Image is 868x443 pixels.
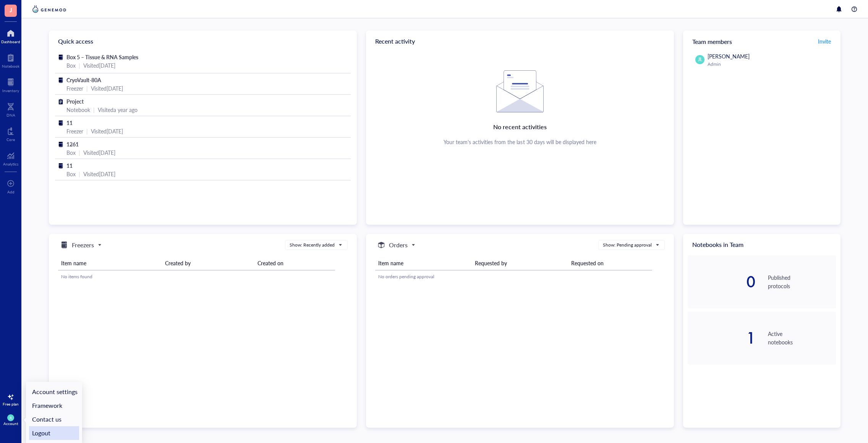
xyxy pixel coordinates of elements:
a: Framework [29,399,79,412]
span: Invite [818,37,831,45]
div: Box [66,170,76,178]
a: Analytics [3,149,18,166]
div: Freezer [66,84,83,92]
span: JL [698,56,702,63]
th: Item name [375,256,472,270]
div: Notebook [66,105,90,114]
div: Visited [DATE] [91,84,123,92]
div: Your team's activities from the last 30 days will be displayed here [444,138,596,145]
div: Notebook [2,64,19,68]
th: Created by [162,256,254,270]
div: Dashboard [1,39,20,44]
div: Account [3,421,18,426]
a: Account settings [29,385,79,399]
a: Core [6,125,15,142]
div: | [93,105,95,114]
span: JL [9,415,13,420]
div: Admin [708,61,833,67]
div: Notebooks in Team [683,234,840,255]
div: No orders pending approval [378,273,649,280]
div: | [86,127,88,135]
th: Requested on [568,256,653,270]
span: Box 5 – Tissue & RNA Samples [66,53,138,61]
div: Analytics [3,162,18,166]
div: Visited [DATE] [83,61,115,70]
div: Core [6,137,15,142]
span: CryoVault-80A [66,76,101,84]
div: Recent activity [366,31,674,52]
div: Visited [DATE] [83,148,115,157]
div: Show: Recently added [290,242,335,248]
a: Inventory [2,76,19,93]
span: 11 [66,162,73,169]
h5: Orders [389,240,408,250]
h5: Freezers [72,240,94,250]
a: Logout [29,426,79,440]
div: Published protocols [768,273,836,290]
div: Visited [DATE] [91,127,123,135]
div: 0 [688,274,756,289]
div: Show: Pending approval [603,242,652,248]
a: DNA [6,101,15,117]
div: Inventory [2,88,19,93]
div: Freezer [66,127,83,135]
div: | [79,170,80,178]
div: Visited a year ago [98,105,138,114]
div: No items found [61,273,332,280]
div: | [86,84,88,92]
div: DNA [6,113,15,117]
div: No recent activities [493,122,547,132]
span: Project [66,97,84,105]
a: Dashboard [1,27,20,44]
div: Add [7,190,15,194]
div: Visited [DATE] [83,170,115,178]
th: Item name [58,256,162,270]
div: | [79,61,80,70]
span: 11 [66,119,73,127]
a: Contact us [29,412,79,426]
span: 1261 [66,140,79,148]
img: Empty state [496,70,544,112]
span: [PERSON_NAME] [708,52,750,60]
th: Created on [254,256,336,270]
th: Requested by [472,256,568,270]
div: | [79,148,80,157]
img: genemod-logo [31,5,68,14]
a: Notebook [2,52,19,68]
div: Box [66,61,76,70]
span: J [10,5,12,15]
div: 1 [688,330,756,346]
button: Invite [818,35,831,47]
div: Active notebooks [768,329,836,346]
div: Quick access [49,31,357,52]
div: Free plan [3,402,19,406]
div: Box [66,148,76,157]
div: Team members [683,31,840,52]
